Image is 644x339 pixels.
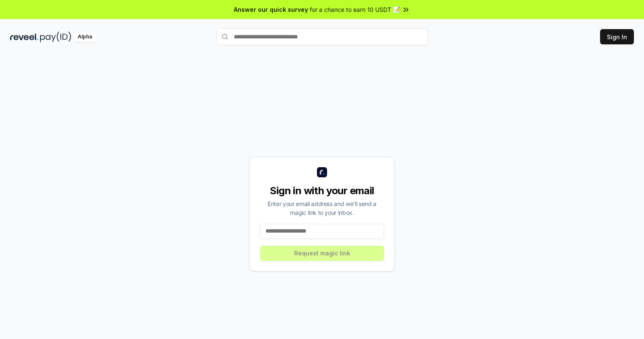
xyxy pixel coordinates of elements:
span: Answer our quick survey [234,5,308,14]
div: Alpha [73,32,97,42]
span: for a chance to earn 10 USDT 📝 [310,5,400,14]
div: Enter your email address and we’ll send a magic link to your inbox. [260,199,384,217]
img: reveel_dark [10,32,38,42]
img: logo_small [317,167,327,177]
img: pay_id [40,32,71,42]
button: Sign In [600,29,634,44]
div: Sign in with your email [260,184,384,198]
